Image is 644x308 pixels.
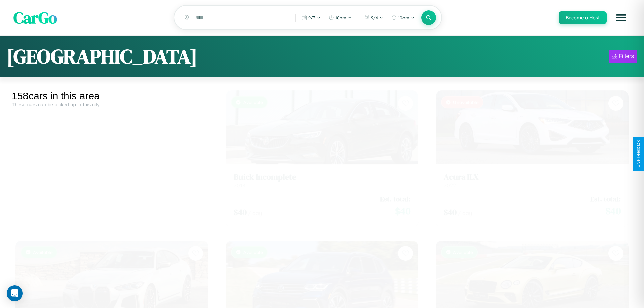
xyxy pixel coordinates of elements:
button: 10am [388,12,418,23]
button: 10am [325,12,355,23]
span: 9 / 3 [308,15,315,20]
div: 158 cars in this area [12,90,212,102]
span: Available [243,243,263,249]
span: Available [453,243,473,249]
div: These cars can be picked up in this city. [12,102,212,107]
h3: Acura ILX [444,166,621,176]
span: Est. total: [380,188,410,197]
span: $ 40 [444,200,457,211]
span: $ 40 [234,200,247,211]
h3: Buick Incomplete [234,166,411,176]
button: Open menu [612,8,631,27]
div: Filters [619,53,634,60]
button: Filters [609,50,637,63]
span: $ 40 [395,198,410,211]
span: 10am [335,15,346,20]
span: 9 / 4 [371,15,378,20]
span: 10am [398,15,409,20]
span: Est. total: [590,188,621,197]
span: 2022 [444,176,456,182]
a: Buick Incomplete2018 [234,166,411,182]
button: 9/4 [361,12,387,23]
button: 9/3 [298,12,324,23]
span: / day [458,203,472,210]
span: / day [248,203,262,210]
a: Acura ILX2022 [444,166,621,182]
span: Unavailable [453,93,479,99]
span: 2018 [234,176,245,182]
button: Become a Host [559,11,607,24]
span: $ 40 [605,198,621,211]
div: Open Intercom Messenger [7,285,23,301]
span: Available [243,93,263,99]
h1: [GEOGRAPHIC_DATA] [7,43,197,70]
span: CarGo [13,7,57,29]
span: Available [33,243,53,249]
div: Give Feedback [636,140,641,168]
